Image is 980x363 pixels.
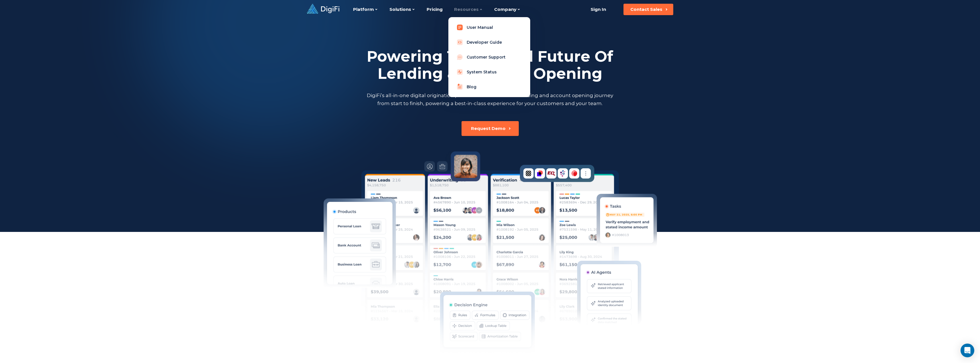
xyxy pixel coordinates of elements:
a: Customer Support [453,51,526,63]
div: Request Demo [471,126,506,131]
div: Contact Sales [630,7,662,12]
div: Open Intercom Messenger [961,344,974,357]
button: Contact Sales [623,4,673,15]
a: User Manual [453,22,526,33]
a: Sign In [584,4,613,15]
button: Request Demo [462,121,519,136]
p: DigiFi’s all-in-one digital origination platform streamlines the lending and account opening jour... [366,91,615,107]
a: System Status [453,66,526,78]
img: Cards list [361,171,619,333]
a: Developer Guide [453,37,526,48]
h2: Powering The Digital Future Of Lending & Account Opening [366,48,615,82]
a: Blog [453,81,526,93]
